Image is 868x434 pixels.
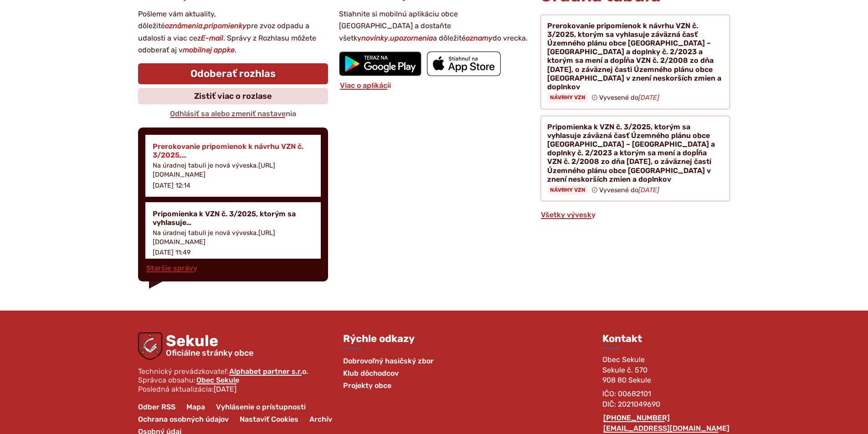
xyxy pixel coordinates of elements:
span: Sekule [162,333,253,357]
a: Dobrovoľný hasičský zbor [343,355,434,367]
span: [DATE] [214,385,236,393]
strong: E-mail [201,34,223,42]
h3: Rýchle odkazy [343,332,434,347]
span: Obec Sekule Sekule č. 570 908 80 Sekule [602,355,651,384]
a: Staršie správy [145,264,198,272]
a: Ochrana osobných údajov [133,413,234,425]
strong: pripomienky [204,21,247,30]
a: Vyhlásenie o prístupnosti [211,401,311,413]
img: Prejsť na domovskú stránku [138,332,163,360]
p: [DATE] 12:14 [153,182,190,189]
p: [DATE] 11:49 [153,249,191,256]
p: Na úradnej tabuli je nová výveska.[URL][DOMAIN_NAME] [153,229,313,247]
a: Projekty obce [343,379,391,392]
a: Nastaviť Cookies [234,413,304,425]
a: Viac o aplikácii [339,81,392,90]
a: Pripomienka k VZN č. 3/2025, ktorým sa vyhlasuje záväzná časť Územného plánu obce [GEOGRAPHIC_DAT... [540,115,730,202]
a: Odber RSS [133,401,181,413]
p: Technický prevádzkovateľ: Správca obsahu: Posledná aktualizácia: [138,367,343,393]
strong: mobilnej appke [183,46,235,54]
h3: Kontakt [602,332,730,347]
strong: oznámenia [165,21,202,30]
strong: novinky [361,34,388,42]
a: Odhlásiť sa alebo zmeniť nastavenia [169,109,297,118]
a: [PHONE_NUMBER] [602,414,671,422]
p: Stiahnite si mobilnú aplikáciu obce [GEOGRAPHIC_DATA] a dostaňte všetky , a dôležité do vrecka. [339,8,529,44]
strong: upozornenia [390,34,433,42]
a: Prerokovanie pripomienok k návrhu VZN č. 3/2025,… Na úradnej tabuli je nová výveska.[URL][DOMAIN_... [145,135,321,197]
a: Zistiť viac o rozlase [138,88,328,104]
h4: Pripomienka k VZN č. 3/2025, ktorým sa vyhlasuje… [153,209,313,227]
strong: oznamy [466,34,493,42]
a: Archív [304,413,338,425]
span: Oficiálne stránky obce [166,349,253,357]
h4: Prerokovanie pripomienok k návrhu VZN č. 3/2025,… [153,142,313,159]
img: Prejsť na mobilnú aplikáciu Sekule v App Store [427,51,501,76]
a: Všetky vývesky [540,210,596,219]
a: Odoberať rozhlas [138,63,328,84]
a: Prerokovanie pripomienok k návrhu VZN č. 3/2025, ktorým sa vyhlasuje záväzná časť Územného plánu ... [540,14,730,110]
p: Pošleme vám aktuality, dôležité , pre zvoz odpadu a udalosti a viac cez . Správy z Rozhlasu môžet... [138,8,328,56]
a: Mapa [181,401,211,413]
a: Obec Sekule [195,376,240,384]
a: Alphabet partner s.r.o. [228,367,309,376]
p: IČO: 00682101 DIČ: 2021049690 [602,389,730,409]
a: Pripomienka k VZN č. 3/2025, ktorým sa vyhlasuje… Na úradnej tabuli je nová výveska.[URL][DOMAIN_... [145,202,321,264]
img: Prejsť na mobilnú aplikáciu Sekule v službe Google Play [339,51,421,76]
a: [EMAIL_ADDRESS][DOMAIN_NAME] [602,424,730,433]
a: Logo Sekule, prejsť na domovskú stránku. [138,332,343,360]
p: Na úradnej tabuli je nová výveska.[URL][DOMAIN_NAME] [153,161,313,179]
a: Klub dôchodcov [343,367,399,379]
